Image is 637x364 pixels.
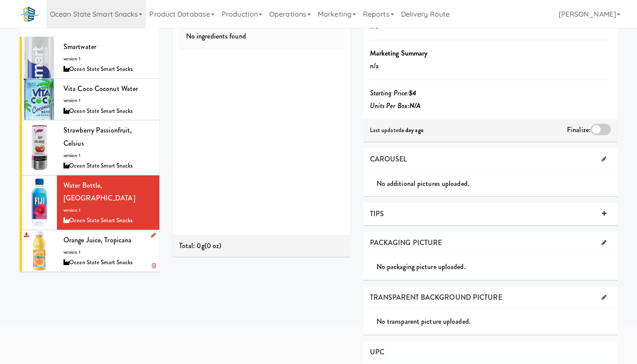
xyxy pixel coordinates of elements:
div: No additional pictures uploaded. [377,177,617,190]
div: Ocean State Smart Snacks [63,215,153,226]
p: n/a [370,59,611,73]
span: PACKAGING PICTURE [370,238,442,248]
b: a day ago [401,126,423,134]
i: Units Per Box: [370,101,421,111]
b: $4 [409,88,416,98]
b: Marketing Summary [370,48,428,58]
i: Starting Price: [370,88,417,98]
span: version: 1 [63,97,81,104]
span: CAROUSEL [370,154,407,164]
li: Strawberry Passionfruit, Celsiusversion: 1Ocean State Smart Snacks [20,120,159,175]
span: Finalize: [567,125,591,135]
li: Smartwaterversion: 1Ocean State Smart Snacks [20,37,159,79]
div: No transparent picture uploaded. [377,315,617,328]
li: Orange Juice, Tropicanaversion: 1Ocean State Smart Snacks [20,230,159,272]
span: Water Bottle, [GEOGRAPHIC_DATA] [63,180,135,203]
span: Orange Juice, Tropicana [63,235,131,245]
span: version: 1 [63,56,81,62]
img: Micromart [20,7,40,22]
span: Last updated [370,126,423,134]
span: Smartwater [63,42,96,52]
li: Vita Coco Coconut Waterversion: 1Ocean State Smart Snacks [20,79,159,121]
span: version: 1 [63,249,81,255]
b: N/A [409,101,421,111]
span: TRANSPARENT BACKGROUND PICTURE [370,292,502,302]
span: Total: 0g [179,241,204,251]
span: UPC [370,347,384,357]
div: Ocean State Smart Snacks [63,106,153,117]
span: (0 oz) [204,241,222,251]
span: Strawberry Passionfruit, Celsius [63,125,132,148]
div: Ocean State Smart Snacks [63,257,153,268]
span: Vita Coco Coconut Water [63,84,138,94]
li: Water Bottle, [GEOGRAPHIC_DATA]version: 1Ocean State Smart Snacks [20,175,159,230]
span: version: 1 [63,152,81,159]
div: Ocean State Smart Snacks [63,64,153,75]
span: TIPS [370,209,384,219]
span: version: 1 [63,207,81,213]
div: Ocean State Smart Snacks [63,161,153,171]
div: No ingredients found [179,23,344,50]
div: No packaging picture uploaded. [377,260,617,273]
